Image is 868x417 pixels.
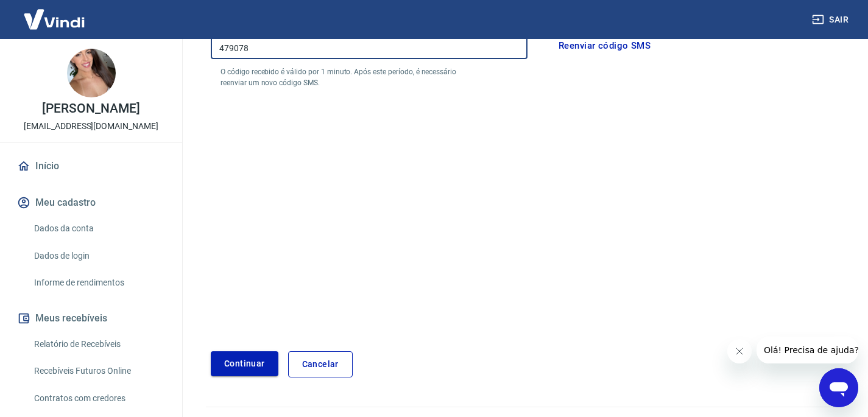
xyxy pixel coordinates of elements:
[29,270,168,295] a: Informe de rendimentos
[29,216,168,241] a: Dados da conta
[288,351,353,377] a: Cancelar
[29,359,168,384] a: Recebíveis Futuros Online
[42,102,139,115] p: [PERSON_NAME]
[727,339,752,363] iframe: Fechar mensagem
[211,351,278,376] button: Continuar
[15,305,168,332] button: Meus recebíveis
[15,189,168,216] button: Meu cadastro
[29,332,168,357] a: Relatório de Recebíveis
[15,1,94,38] img: Vindi
[552,33,657,58] button: Reenviar código SMS
[819,368,858,407] iframe: Botão para abrir a janela de mensagens
[67,49,116,97] img: e15dfefa-313f-4406-b737-601c3cec5958.jpeg
[15,153,168,180] a: Início
[7,9,102,18] span: Olá! Precisa de ajuda?
[810,9,853,31] button: Sair
[221,66,479,88] p: O código recebido é válido por 1 minuto. Após este período, é necessário reenviar um novo código ...
[29,244,168,268] a: Dados de login
[757,337,858,363] iframe: Mensagem da empresa
[29,386,168,411] a: Contratos com credores
[24,120,158,133] p: [EMAIL_ADDRESS][DOMAIN_NAME]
